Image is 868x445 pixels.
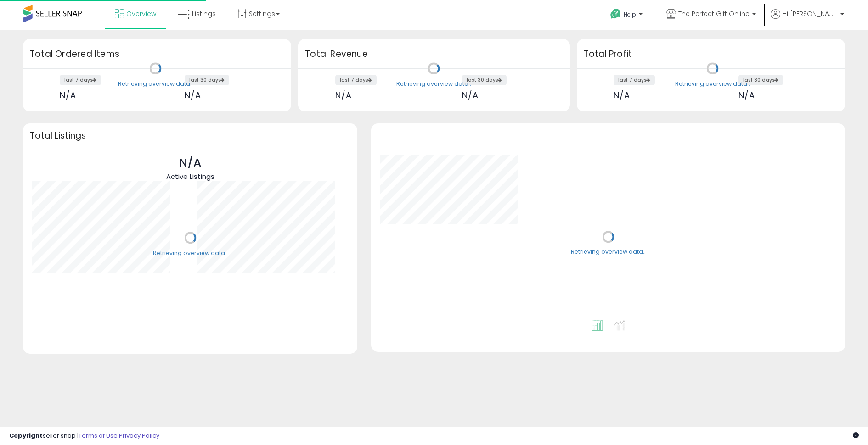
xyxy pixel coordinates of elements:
a: Help [603,1,652,30]
div: Retrieving overview data.. [153,249,228,257]
i: Get Help [610,8,621,20]
div: Retrieving overview data.. [118,80,193,88]
span: The Perfect Gift Online [678,9,750,18]
span: Listings [192,9,216,18]
span: Overview [126,9,156,18]
div: Retrieving overview data.. [396,80,471,88]
span: Help [624,11,636,18]
span: Hi [PERSON_NAME] [783,9,838,18]
div: Retrieving overview data.. [675,80,750,88]
div: Retrieving overview data.. [571,248,646,256]
a: Hi [PERSON_NAME] [771,9,844,30]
